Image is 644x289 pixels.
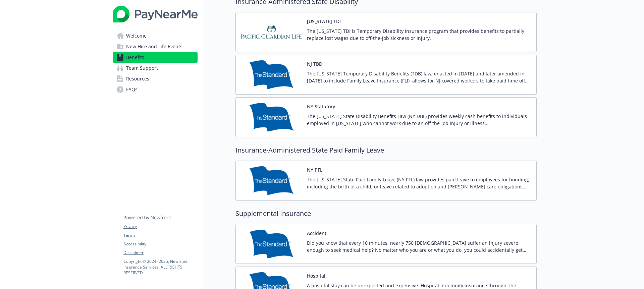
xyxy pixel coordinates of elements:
span: New Hire and Life Events [126,41,182,52]
img: Standard Insurance Company carrier logo [241,230,302,258]
button: Accident [307,230,326,237]
img: Standard Insurance Company carrier logo [241,103,302,131]
button: NY PFL [307,166,322,173]
a: New Hire and Life Events [113,41,198,52]
p: The [US_STATE] State Disability Benefits Law (NY DBL) provides weekly cash benefits to individual... [307,113,531,127]
a: Welcome [113,31,198,41]
button: NJ TBD [307,60,322,67]
span: Team Support [126,63,158,73]
a: Accessibility [123,241,197,247]
p: The [US_STATE] Temporary Disability Benefits (TDB) law, enacted in [DATE] and later amended in [D... [307,70,531,84]
span: FAQs [126,84,138,95]
button: Hospital [307,272,325,279]
img: Pacific Guardian Life Insurance Company, Ltd. carrier logo [241,18,302,46]
span: Resources [126,73,149,84]
span: Benefits [126,52,144,63]
p: The [US_STATE] TDI is Temporary Disability Insurance program that provides benefits to partially ... [307,27,531,42]
a: FAQs [113,84,198,95]
a: Disclaimer [123,250,197,256]
p: The [US_STATE] State Paid Family Leave (NY PFL) law provides paid leave to employees for bonding,... [307,176,531,190]
img: Standard Insurance Company carrier logo [241,166,302,195]
a: Resources [113,73,198,84]
a: Privacy [123,224,197,230]
a: Team Support [113,63,198,73]
a: Terms [123,232,197,238]
button: [US_STATE] TDI [307,18,341,25]
p: Did you know that every 10 minutes, nearly 750 [DEMOGRAPHIC_DATA] suffer an injury severe enough ... [307,239,531,253]
img: Standard Insurance Company carrier logo [241,60,302,89]
span: Welcome [126,31,147,41]
p: Copyright © 2024 - 2025 , Newfront Insurance Services, ALL RIGHTS RESERVED [123,258,197,276]
button: NY Statutory [307,103,335,110]
h2: Insurance-Administered State Paid Family Leave [235,145,537,155]
a: Benefits [113,52,198,63]
h2: Supplemental Insurance [235,209,537,219]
